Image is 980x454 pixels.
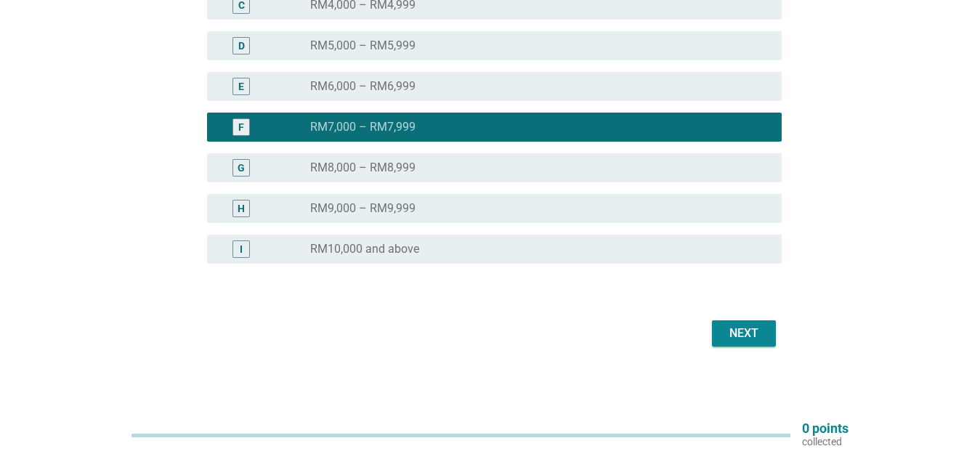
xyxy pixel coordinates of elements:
[310,79,416,94] label: RM6,000 – RM6,999
[310,161,416,175] label: RM8,000 – RM8,999
[238,120,244,135] div: F
[310,38,416,53] label: RM5,000 – RM5,999
[310,120,416,134] label: RM7,000 – RM7,999
[240,242,243,257] div: I
[802,422,849,435] p: 0 points
[238,38,245,54] div: D
[238,201,245,216] div: H
[724,325,764,342] div: Next
[238,161,245,176] div: G
[310,242,419,256] label: RM10,000 and above
[712,320,776,346] button: Next
[310,201,416,216] label: RM9,000 – RM9,999
[802,435,849,448] p: collected
[238,79,244,94] div: E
